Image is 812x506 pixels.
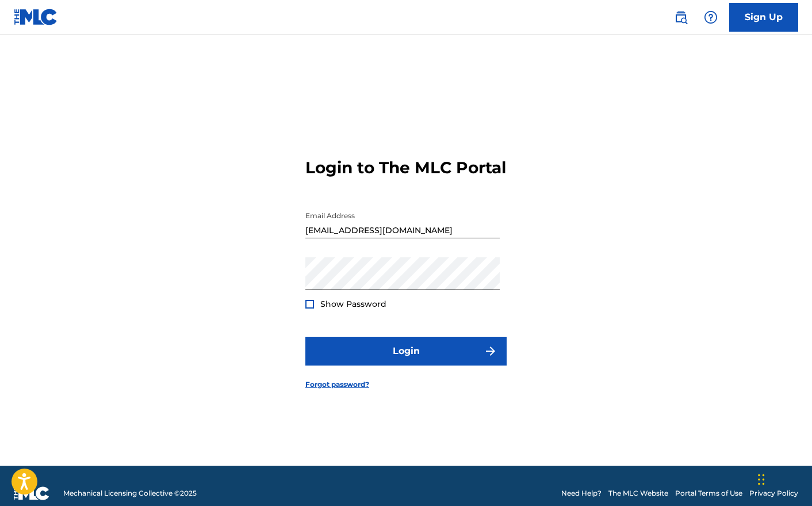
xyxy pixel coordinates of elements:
[305,379,369,390] a: Forgot password?
[484,344,497,358] img: f7272a7cc735f4ea7f67.svg
[674,10,688,24] img: search
[669,6,692,29] a: Public Search
[320,299,386,309] span: Show Password
[305,158,506,178] h3: Login to The MLC Portal
[729,3,798,32] a: Sign Up
[749,488,798,499] a: Privacy Policy
[561,488,602,499] a: Need Help?
[14,486,49,500] img: logo
[699,6,722,29] div: Help
[675,488,742,499] a: Portal Terms of Use
[704,10,718,24] img: help
[14,9,58,25] img: MLC Logo
[63,488,197,499] span: Mechanical Licensing Collective © 2025
[754,451,812,506] iframe: Chat Widget
[305,337,507,366] button: Login
[608,488,668,499] a: The MLC Website
[758,462,765,497] div: Drag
